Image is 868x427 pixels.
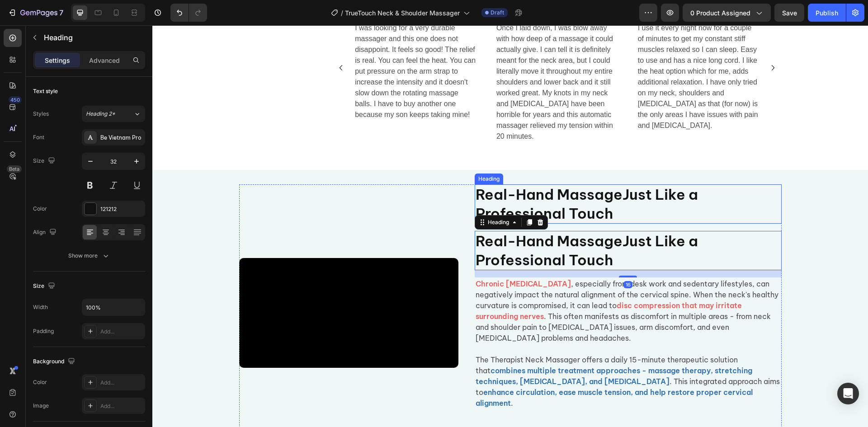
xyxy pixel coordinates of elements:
button: 7 [4,4,67,22]
button: Carousel Next Arrow [613,35,628,50]
p: Settings [45,56,70,65]
div: Be Vietnam Pro [100,134,143,142]
span: / [341,8,343,18]
button: 0 product assigned [683,4,771,22]
div: Beta [7,165,22,173]
p: 7 [59,7,63,18]
iframe: Design area [152,25,868,427]
h2: Rich Text Editor. Editing area: main [322,159,629,198]
span: Save [782,9,797,17]
button: Show more [33,248,145,264]
p: Advanced [89,56,120,65]
div: Undo/Redo [170,4,207,22]
div: Color [33,205,47,213]
button: Save [774,4,804,22]
div: 450 [9,96,22,103]
div: 16 [471,256,480,263]
button: Heading 2* [82,106,145,122]
strong: combines multiple treatment approaches - massage therapy, stretching techniques, [MEDICAL_DATA], ... [323,341,600,361]
div: Heading [324,150,349,158]
div: Padding [33,327,54,335]
span: TrueTouch Neck & Shoulder Massager [345,8,460,18]
span: Draft [491,9,504,17]
div: Styles [33,110,49,118]
div: Text style [33,87,58,95]
div: Size [33,155,57,167]
button: Publish [808,4,846,22]
strong: enhance circulation, ease muscle tension, and help restore proper cervical alignment [323,362,600,382]
input: Auto [82,299,145,315]
p: , especially from desk work and sedentary lifestyles, can negatively impact the natural alignment... [323,253,628,318]
button: Carousel Back Arrow [181,35,196,50]
div: Open Intercom Messenger [837,383,859,404]
h2: Real-Hand MassageJust Like a Professional Touch [322,206,629,245]
div: Size [33,280,57,292]
p: Heading [44,32,142,43]
video: Video [87,233,306,343]
div: Add... [100,379,143,387]
div: Add... [100,402,143,410]
div: Heading [334,193,359,201]
p: Real-Hand MassageJust Like a Professional Touch [323,160,628,197]
div: Color [33,378,47,386]
div: Show more [68,251,110,260]
div: Image [33,402,49,410]
p: The Therapist Neck Massager offers a daily 15-minute therapeutic solution that . This integrated ... [323,318,628,383]
strong: Chronic [MEDICAL_DATA] [323,254,419,263]
div: Align [33,226,58,239]
span: Heading 2* [86,110,115,118]
div: Width [33,303,48,311]
div: Publish [816,8,838,18]
div: 121212 [100,205,143,213]
div: Add... [100,328,143,336]
div: Font [33,133,44,141]
div: Background [33,356,77,368]
span: 0 product assigned [690,8,750,18]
